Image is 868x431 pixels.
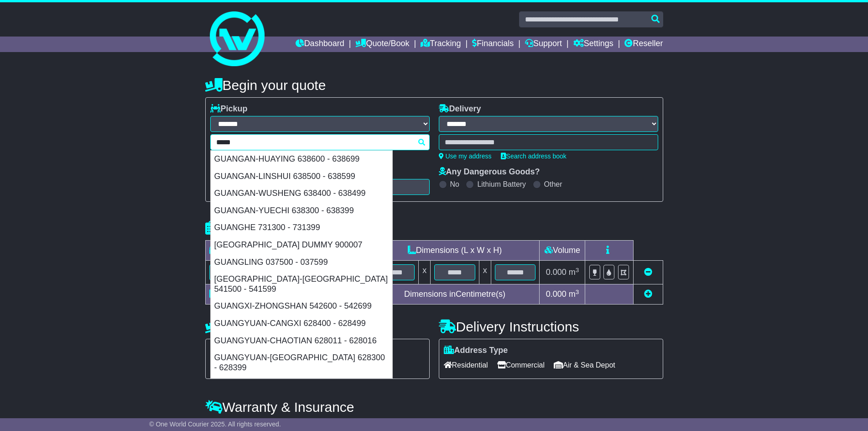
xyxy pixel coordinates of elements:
[211,202,392,220] div: GUANGAN-YUECHI 638300 - 638399
[421,37,461,52] a: Tracking
[644,268,652,277] a: Remove this item
[497,358,545,372] span: Commercial
[576,289,579,295] sup: 3
[355,37,409,52] a: Quote/Book
[569,289,579,299] span: m
[477,180,526,189] label: Lithium Battery
[149,420,281,428] span: © One World Courier 2025. All rights reserved.
[419,261,431,284] td: x
[205,319,430,334] h4: Pickup Instructions
[370,241,540,261] td: Dimensions (L x W x H)
[444,358,488,372] span: Residential
[211,219,392,237] div: GUANGHE 731300 - 731399
[211,237,392,254] div: [GEOGRAPHIC_DATA] DUMMY 900007
[576,267,579,273] sup: 3
[439,319,663,334] h4: Delivery Instructions
[210,104,248,114] label: Pickup
[472,37,514,52] a: Financials
[211,185,392,202] div: GUANGAN-WUSHENG 638400 - 638499
[573,37,613,52] a: Settings
[211,315,392,332] div: GUANGYUAN-CANGXI 628400 - 628499
[205,284,281,305] td: Total
[525,37,562,52] a: Support
[205,399,663,415] h4: Warranty & Insurance
[479,261,491,284] td: x
[211,376,392,403] div: GUANGYUAN-[GEOGRAPHIC_DATA] 628100 - 628199
[205,241,281,261] td: Type
[450,180,459,189] label: No
[211,168,392,185] div: GUANGAN-LINSHUI 638500 - 638599
[546,268,567,277] span: 0.000
[211,271,392,298] div: [GEOGRAPHIC_DATA]-[GEOGRAPHIC_DATA] 541500 - 541599
[501,152,567,160] a: Search address book
[624,37,663,52] a: Reseller
[211,332,392,350] div: GUANGYUAN-CHAOTIAN 628011 - 628016
[554,358,615,372] span: Air & Sea Depot
[439,167,540,177] label: Any Dangerous Goods?
[544,180,562,189] label: Other
[211,254,392,271] div: GUANGLING 037500 - 037599
[205,78,663,93] h4: Begin your quote
[370,284,540,305] td: Dimensions in Centimetre(s)
[444,346,508,356] label: Address Type
[439,104,481,114] label: Delivery
[211,151,392,168] div: GUANGAN-HUAYING 638600 - 638699
[546,289,567,299] span: 0.000
[569,268,579,277] span: m
[540,241,585,261] td: Volume
[205,221,320,236] h4: Package details |
[644,289,652,299] a: Add new item
[211,298,392,315] div: GUANGXI-ZHONGSHAN 542600 - 542699
[439,152,492,160] a: Use my address
[296,37,344,52] a: Dashboard
[210,134,430,150] typeahead: Please provide city
[211,349,392,376] div: GUANGYUAN-[GEOGRAPHIC_DATA] 628300 - 628399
